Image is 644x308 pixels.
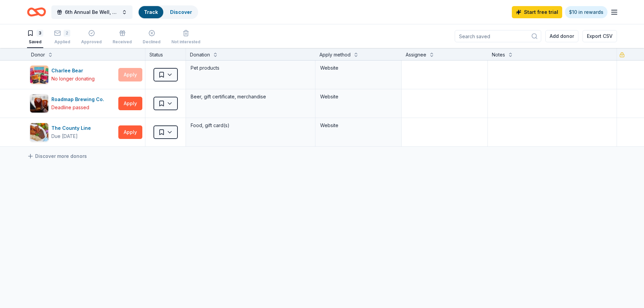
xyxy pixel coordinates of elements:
button: TrackDiscover [138,5,198,19]
a: $10 in rewards [565,6,607,18]
img: Image for The County Line [30,123,48,141]
a: Track [144,9,158,15]
a: Discover [170,9,192,15]
a: Discover more donors [27,152,87,160]
div: Declined [143,39,161,45]
img: Image for Roadmap Brewing Co. [30,94,48,113]
a: Home [27,4,46,20]
div: No longer donating [51,75,95,83]
div: Received [113,39,132,45]
img: Image for Charlee Bear [30,66,48,84]
button: Image for Roadmap Brewing Co.Roadmap Brewing Co.Deadline passed [30,94,116,113]
div: Applied [54,39,70,45]
div: Beer, gift certificate, merchandise [190,92,311,101]
button: Apply [118,97,142,110]
div: Donor [31,51,45,59]
span: 6th Annual Be Well, Stay Well [65,8,119,16]
div: Website [320,64,397,72]
div: Deadline passed [51,103,89,112]
button: Not interested [171,27,200,48]
button: Declined [143,27,161,48]
div: Website [320,93,397,101]
button: Image for Charlee BearCharlee BearNo longer donating [30,65,116,84]
button: 6th Annual Be Well, Stay Well [51,5,133,19]
input: Search saved [455,30,541,42]
button: Approved [81,27,102,48]
div: Apply method [319,51,351,59]
div: Not interested [171,39,200,45]
div: Pet products [190,63,311,73]
a: Start free trial [512,6,562,18]
div: Saved [27,39,43,45]
div: Donation [190,51,210,59]
div: 2 [64,30,70,37]
div: Food, gift card(s) [190,121,311,130]
div: Notes [492,51,505,59]
button: Export CSV [582,30,617,42]
button: Add donor [545,30,578,42]
div: Website [320,121,397,129]
div: Charlee Bear [51,67,95,75]
button: Apply [118,125,142,139]
div: Roadmap Brewing Co. [51,95,107,103]
button: 2Applied [54,27,70,48]
button: Image for The County LineThe County LineDue [DATE] [30,123,116,142]
div: Assignee [406,51,426,59]
button: 3Saved [27,27,43,48]
button: Received [113,27,132,48]
div: 3 [37,30,43,37]
div: Status [145,48,186,60]
div: Approved [81,39,102,45]
div: The County Line [51,124,94,132]
div: Due [DATE] [51,132,78,140]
